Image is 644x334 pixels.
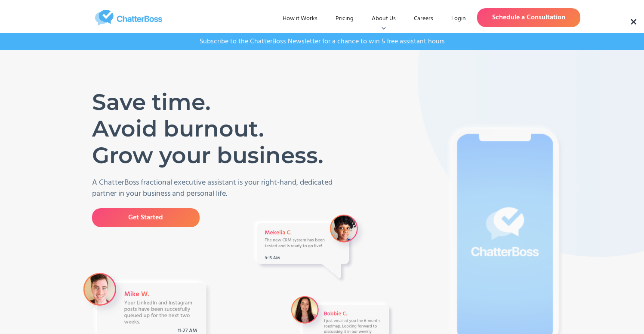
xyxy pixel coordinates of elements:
div: About Us [365,11,403,27]
a: Careers [407,11,440,27]
h1: Save time. Avoid burnout. Grow your business. [92,89,331,169]
a: home [64,10,193,26]
a: Subscribe to the ChatterBoss Newsletter for a chance to win 5 free assistant hours [195,37,449,46]
p: A ChatterBoss fractional executive assistant is your right-hand, dedicated partner in your busine... [92,177,344,200]
a: How it Works [276,11,324,27]
a: Pricing [329,11,361,27]
a: Get Started [92,208,200,227]
a: Schedule a Consultation [477,8,580,27]
a: Login [444,11,473,27]
img: A Message from VA Mekelia [250,211,368,285]
div: About Us [372,15,396,23]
